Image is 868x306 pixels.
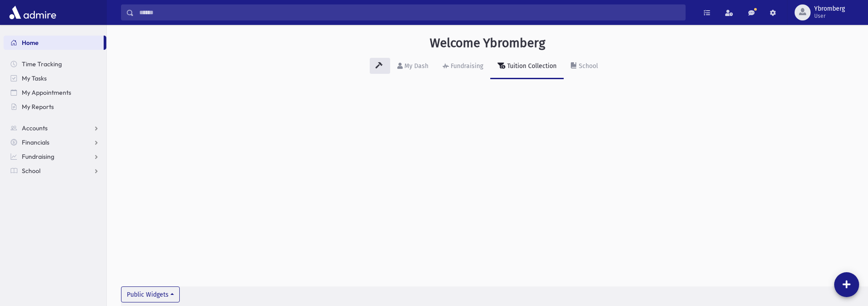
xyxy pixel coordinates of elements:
[4,36,104,50] a: Home
[4,164,106,178] a: School
[4,71,106,85] a: My Tasks
[577,62,598,70] div: School
[4,57,106,71] a: Time Tracking
[4,149,106,164] a: Fundraising
[4,85,106,100] a: My Appointments
[436,54,490,79] a: Fundraising
[22,138,49,146] span: Financials
[4,100,106,114] a: My Reports
[22,89,71,97] span: My Appointments
[449,62,483,70] div: Fundraising
[121,286,180,302] button: Public Widgets
[430,36,545,51] h3: Welcome Ybromberg
[22,39,39,47] span: Home
[505,62,557,70] div: Tuition Collection
[22,103,54,111] span: My Reports
[814,5,845,12] span: Ybromberg
[134,4,685,20] input: Search
[4,121,106,135] a: Accounts
[22,60,62,68] span: Time Tracking
[7,4,58,21] img: AdmirePro
[22,124,48,132] span: Accounts
[490,54,564,79] a: Tuition Collection
[814,12,845,20] span: User
[4,135,106,149] a: Financials
[403,62,428,70] div: My Dash
[564,54,605,79] a: School
[22,74,47,82] span: My Tasks
[22,153,54,161] span: Fundraising
[22,167,40,175] span: School
[390,54,436,79] a: My Dash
